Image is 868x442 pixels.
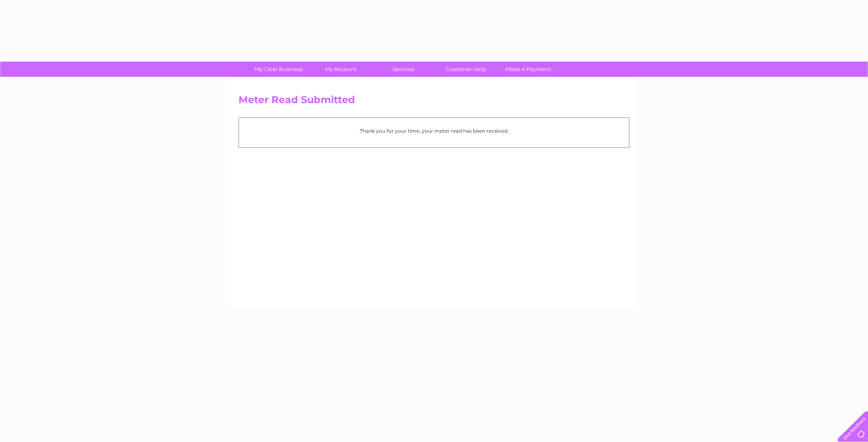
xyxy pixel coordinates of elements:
[370,62,437,77] a: Services
[307,62,375,77] a: My Account
[494,62,562,77] a: Make A Payment
[245,62,312,77] a: My Clear Business
[239,94,629,110] h2: Meter Read Submitted
[432,62,500,77] a: Customer Help
[243,127,625,135] p: Thank you for your time, your meter read has been received.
